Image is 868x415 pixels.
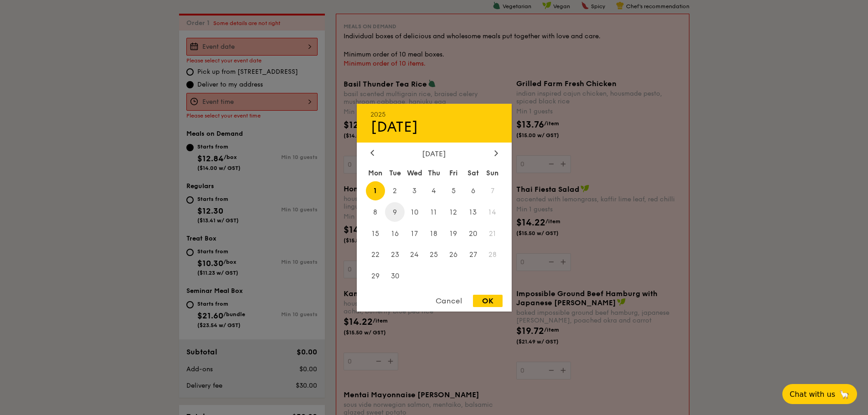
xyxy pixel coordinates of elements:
[424,164,444,181] div: Thu
[405,202,424,222] span: 10
[463,245,483,265] span: 27
[424,202,444,222] span: 11
[366,181,385,200] span: 1
[405,224,424,243] span: 17
[463,164,483,181] div: Sat
[463,181,483,200] span: 6
[463,202,483,222] span: 13
[370,110,498,118] div: 2025
[385,181,405,200] span: 2
[385,245,405,265] span: 23
[483,202,503,222] span: 14
[366,164,385,181] div: Mon
[444,181,463,200] span: 5
[385,164,405,181] div: Tue
[444,245,463,265] span: 26
[366,266,385,286] span: 29
[444,202,463,222] span: 12
[366,202,385,222] span: 8
[444,224,463,243] span: 19
[483,245,503,265] span: 28
[463,224,483,243] span: 20
[366,224,385,243] span: 15
[385,202,405,222] span: 9
[444,164,463,181] div: Fri
[483,224,503,243] span: 21
[370,118,498,135] div: [DATE]
[370,149,498,158] div: [DATE]
[483,181,503,200] span: 7
[385,224,405,243] span: 16
[424,181,444,200] span: 4
[405,164,424,181] div: Wed
[426,295,471,307] div: Cancel
[366,245,385,265] span: 22
[782,384,857,404] button: Chat with us🦙
[424,224,444,243] span: 18
[405,181,424,200] span: 3
[839,389,850,400] span: 🦙
[405,245,424,265] span: 24
[424,245,444,265] span: 25
[483,164,503,181] div: Sun
[790,390,835,399] span: Chat with us
[385,266,405,286] span: 30
[473,295,503,307] div: OK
